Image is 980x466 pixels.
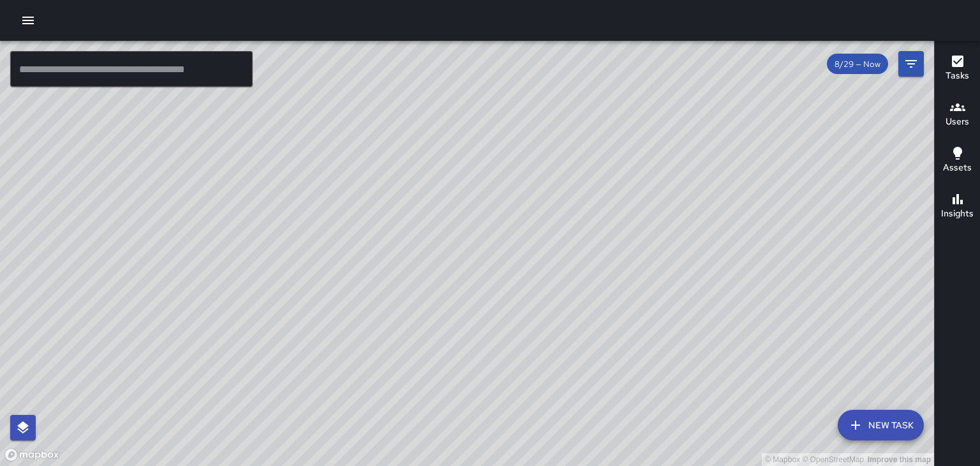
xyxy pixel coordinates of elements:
h6: Assets [943,161,972,175]
button: Users [935,92,980,138]
h6: Tasks [946,69,969,83]
button: Tasks [935,46,980,92]
button: Filters [898,51,924,77]
h6: Insights [941,207,974,221]
h6: Users [946,115,969,129]
button: Insights [935,184,980,230]
button: Assets [935,138,980,184]
button: New Task [838,410,924,440]
span: 8/29 — Now [827,59,888,70]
